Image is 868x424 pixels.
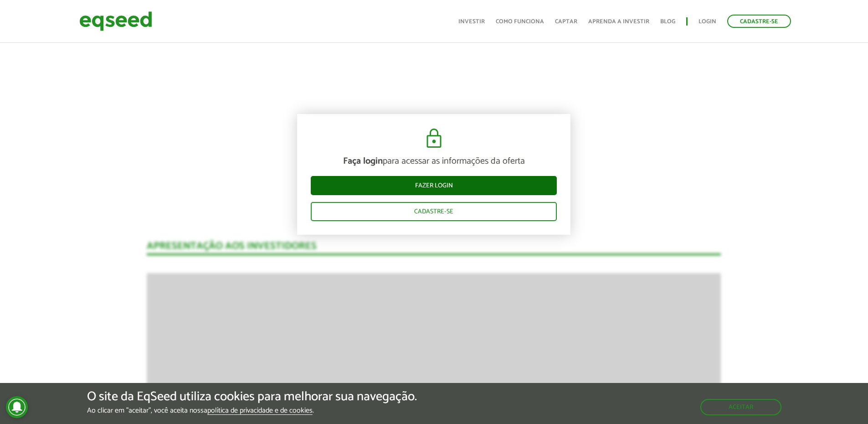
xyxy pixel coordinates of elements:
a: Blog [660,19,675,25]
img: EqSeed [79,9,152,33]
strong: Faça login [343,154,383,169]
a: Captar [555,19,577,25]
img: cadeado.svg [423,128,445,150]
a: Login [699,19,716,25]
a: Fazer login [311,176,557,195]
p: Ao clicar em "aceitar", você aceita nossa . [87,406,417,415]
h5: O site da EqSeed utiliza cookies para melhorar sua navegação. [87,390,417,404]
button: Aceitar [700,399,781,415]
a: Como funciona [496,19,544,25]
a: Cadastre-se [727,15,791,28]
a: Cadastre-se [311,202,557,221]
a: Aprenda a investir [588,19,649,25]
a: Investir [458,19,485,25]
a: política de privacidade e de cookies [207,407,313,415]
p: para acessar as informações da oferta [311,156,557,167]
